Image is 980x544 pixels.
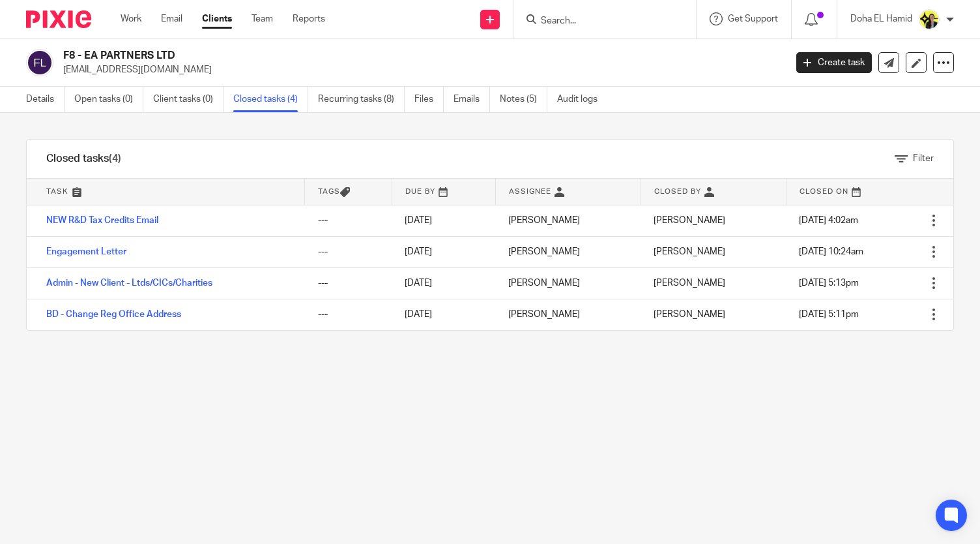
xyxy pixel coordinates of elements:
span: [PERSON_NAME] [654,247,725,256]
a: BD - Change Reg Office Address [46,310,181,319]
div: --- [318,308,379,321]
img: Pixie [26,10,91,28]
a: Audit logs [557,87,607,112]
span: [DATE] 5:13pm [799,279,859,288]
input: Search [540,16,657,27]
a: Emails [454,87,490,112]
a: Closed tasks (4) [233,87,308,112]
span: [PERSON_NAME] [654,310,725,319]
a: Open tasks (0) [74,87,143,112]
a: Work [121,12,141,25]
div: --- [318,277,379,290]
p: [EMAIL_ADDRESS][DOMAIN_NAME] [63,63,777,76]
span: [DATE] 5:11pm [799,310,859,319]
span: [PERSON_NAME] [654,279,725,288]
span: (4) [109,153,121,164]
h1: Closed tasks [46,152,121,166]
a: NEW R&D Tax Credits Email [46,216,158,225]
div: --- [318,245,379,258]
th: Tags [305,179,392,205]
img: svg%3E [26,49,53,76]
img: Doha-Starbridge.jpg [919,9,940,30]
td: [DATE] [392,299,495,330]
a: Reports [293,12,325,25]
span: [DATE] 4:02am [799,216,858,225]
td: [DATE] [392,236,495,267]
a: Clients [202,12,232,25]
td: [DATE] [392,205,495,236]
td: [DATE] [392,267,495,299]
a: Admin - New Client - Ltds/CICs/Charities [46,279,212,288]
span: Filter [913,154,934,163]
a: Files [414,87,444,112]
a: Team [252,12,273,25]
p: Doha EL Hamid [850,12,912,25]
h2: F8 - EA PARTNERS LTD [63,49,634,63]
a: Notes (5) [500,87,547,112]
a: Recurring tasks (8) [318,87,405,112]
span: Get Support [728,14,778,23]
td: [PERSON_NAME] [495,236,641,267]
a: Client tasks (0) [153,87,223,112]
a: Details [26,87,65,112]
a: Email [161,12,182,25]
td: [PERSON_NAME] [495,299,641,330]
a: Engagement Letter [46,247,126,256]
span: [DATE] 10:24am [799,247,863,256]
td: [PERSON_NAME] [495,205,641,236]
a: Create task [796,52,872,73]
td: [PERSON_NAME] [495,267,641,299]
div: --- [318,214,379,227]
span: [PERSON_NAME] [654,216,725,225]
